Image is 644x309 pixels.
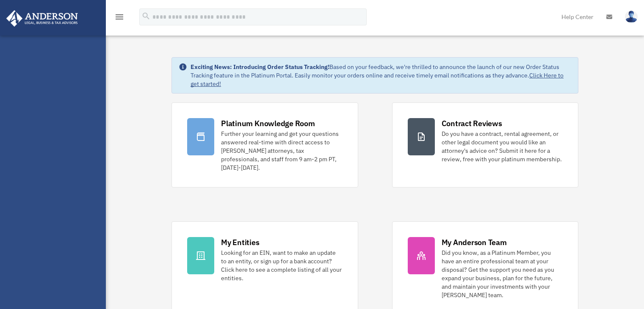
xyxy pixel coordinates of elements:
[221,248,342,282] div: Looking for an EIN, want to make an update to an entity, or sign up for a bank account? Click her...
[442,130,563,163] div: Do you have a contract, rental agreement, or other legal document you would like an attorney's ad...
[191,63,329,71] strong: Exciting News: Introducing Order Status Tracking!
[392,102,578,188] a: Contract Reviews Do you have a contract, rental agreement, or other legal document you would like...
[221,130,342,172] div: Further your learning and get your questions answered real-time with direct access to [PERSON_NAM...
[221,237,259,248] div: My Entities
[442,118,502,129] div: Contract Reviews
[442,248,563,299] div: Did you know, as a Platinum Member, you have an entire professional team at your disposal? Get th...
[191,72,564,88] a: Click Here to get started!
[221,118,315,129] div: Platinum Knowledge Room
[141,11,151,21] i: search
[4,10,80,27] img: Anderson Advisors Platinum Portal
[625,11,638,23] img: User Pic
[442,237,507,248] div: My Anderson Team
[171,102,358,188] a: Platinum Knowledge Room Further your learning and get your questions answered real-time with dire...
[114,12,124,22] i: menu
[114,15,124,22] a: menu
[191,63,571,88] div: Based on your feedback, we're thrilled to announce the launch of our new Order Status Tracking fe...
